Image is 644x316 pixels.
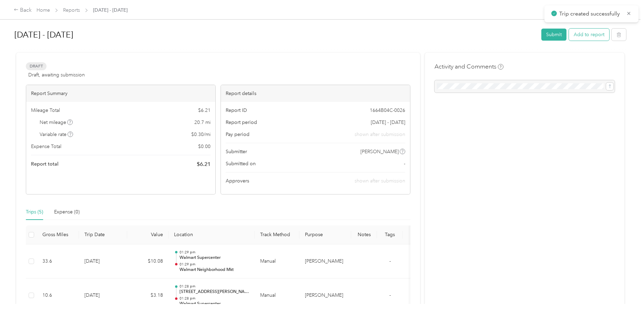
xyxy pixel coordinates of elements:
[351,225,377,244] th: Notes
[180,289,249,295] p: [STREET_ADDRESS][PERSON_NAME]
[180,284,249,289] p: 01:28 pm
[14,27,536,43] h1: Oct 1 - 15, 2025
[226,119,257,126] span: Report period
[377,225,403,244] th: Tags
[40,131,73,138] span: Variable rate
[26,208,43,216] div: Trips (5)
[26,62,47,70] span: Draft
[605,277,644,316] iframe: Everlance-gr Chat Button Frame
[79,244,127,279] td: [DATE]
[370,107,405,114] span: 1664B04C-0026
[191,131,211,138] span: $ 0.30 / mi
[226,131,249,138] span: Pay period
[180,301,249,307] p: Walmart Supercenter
[255,244,299,279] td: Manual
[198,107,211,114] span: $ 6.21
[79,225,127,244] th: Trip Date
[79,278,127,313] td: [DATE]
[389,292,391,298] span: -
[226,107,247,114] span: Report ID
[180,255,249,261] p: Walmart Supercenter
[541,29,566,41] button: Submit
[559,10,621,18] p: Trip created successfully
[180,267,249,273] p: Walmart Neighborhood Mkt
[31,160,59,168] span: Report total
[197,160,211,168] span: $ 6.21
[28,71,85,78] span: Draft, awaiting submission
[255,278,299,313] td: Manual
[180,296,249,301] p: 01:28 pm
[355,131,405,138] span: shown after submission
[255,225,299,244] th: Track Method
[404,160,405,167] span: -
[221,85,410,102] div: Report details
[299,244,351,279] td: Acosta
[168,225,255,244] th: Location
[63,7,80,13] a: Reports
[355,178,405,184] span: shown after submission
[37,225,79,244] th: Gross Miles
[31,143,61,150] span: Expense Total
[569,29,609,41] button: Add to report
[226,177,249,185] span: Approvers
[127,278,168,313] td: $3.18
[26,85,215,102] div: Report Summary
[40,119,73,126] span: Net mileage
[127,225,168,244] th: Value
[37,278,79,313] td: 10.6
[198,143,211,150] span: $ 0.00
[435,62,503,71] h4: Activity and Comments
[180,262,249,267] p: 01:29 pm
[37,244,79,279] td: 33.6
[360,148,399,155] span: [PERSON_NAME]
[389,258,391,264] span: -
[37,7,50,13] a: Home
[371,119,405,126] span: [DATE] - [DATE]
[299,278,351,313] td: Acosta
[226,160,256,167] span: Submitted on
[180,250,249,255] p: 01:29 pm
[54,208,80,216] div: Expense (0)
[127,244,168,279] td: $10.08
[299,225,351,244] th: Purpose
[14,6,32,14] div: Back
[194,119,211,126] span: 20.7 mi
[31,107,60,114] span: Mileage Total
[93,7,127,14] span: [DATE] - [DATE]
[226,148,247,155] span: Submitter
